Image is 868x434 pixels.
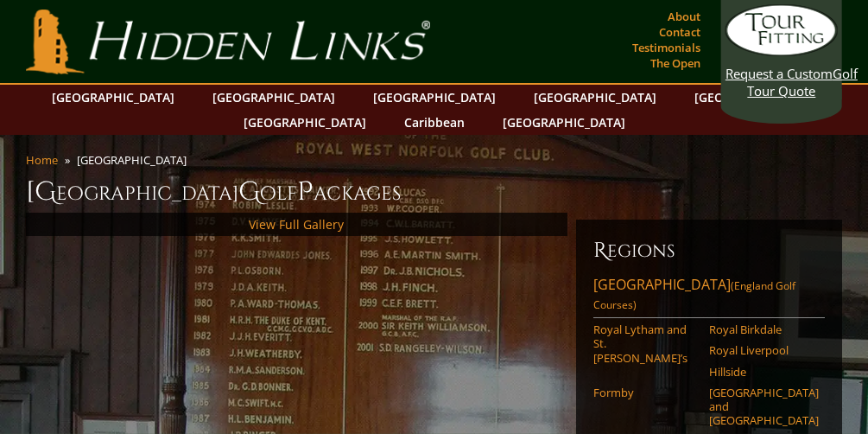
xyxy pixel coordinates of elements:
[26,175,842,209] h1: [GEOGRAPHIC_DATA] olf ackages
[709,343,814,357] a: Royal Liverpool
[593,322,698,365] a: Royal Lytham and St. [PERSON_NAME]’s
[663,4,705,29] a: About
[204,85,344,110] a: [GEOGRAPHIC_DATA]
[238,175,260,209] span: G
[709,365,814,379] a: Hillside
[525,85,665,110] a: [GEOGRAPHIC_DATA]
[725,4,838,99] a: Request a CustomGolf Tour Quote
[725,65,833,82] span: Request a Custom
[364,85,504,110] a: [GEOGRAPHIC_DATA]
[593,278,795,312] span: (England Golf Courses)
[593,275,825,318] a: [GEOGRAPHIC_DATA](England Golf Courses)
[593,237,825,265] h6: Regions
[494,110,634,135] a: [GEOGRAPHIC_DATA]
[77,152,193,168] li: [GEOGRAPHIC_DATA]
[709,386,814,428] a: [GEOGRAPHIC_DATA] and [GEOGRAPHIC_DATA]
[43,85,183,110] a: [GEOGRAPHIC_DATA]
[593,386,698,399] a: Formby
[396,110,473,135] a: Caribbean
[655,20,705,44] a: Contact
[26,152,58,168] a: Home
[646,51,705,75] a: The Open
[686,85,826,110] a: [GEOGRAPHIC_DATA]
[249,216,344,233] a: View Full Gallery
[628,35,705,60] a: Testimonials
[235,110,375,135] a: [GEOGRAPHIC_DATA]
[297,175,314,209] span: P
[709,322,814,336] a: Royal Birkdale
